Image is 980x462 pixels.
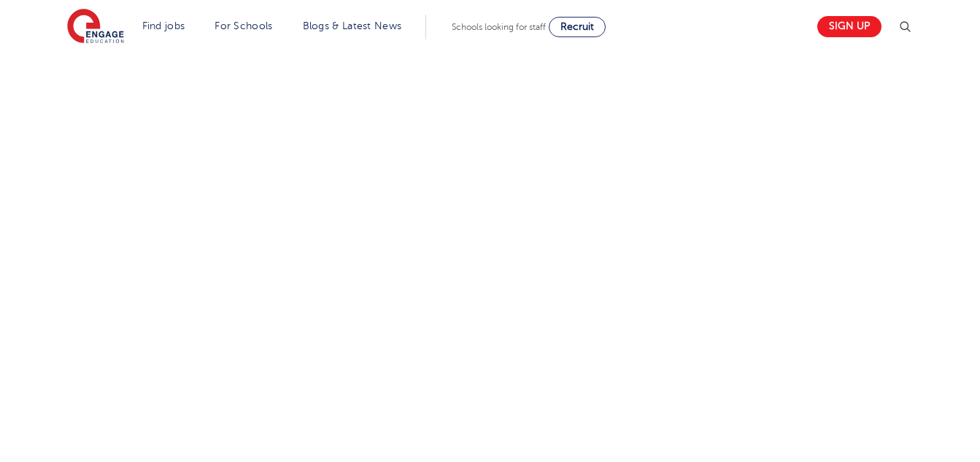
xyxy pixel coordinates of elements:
[452,22,546,32] span: Schools looking for staff
[549,17,606,37] a: Recruit
[817,16,881,37] a: Sign up
[303,20,402,31] a: Blogs & Latest News
[215,20,272,31] a: For Schools
[142,20,185,31] a: Find jobs
[67,9,124,45] img: Engage Education
[560,21,594,32] span: Recruit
